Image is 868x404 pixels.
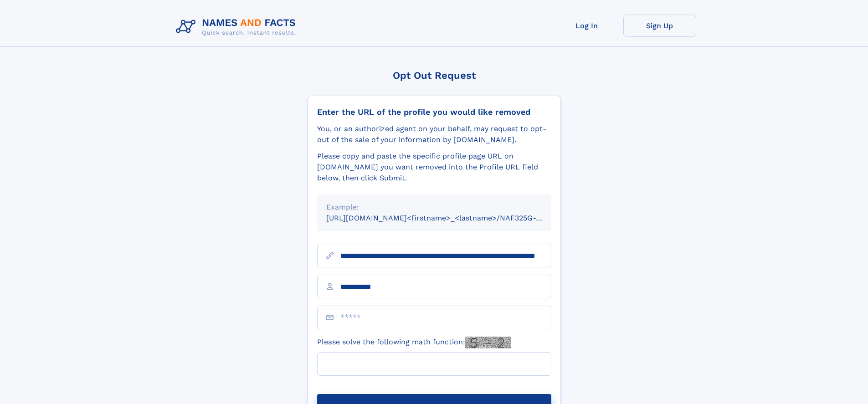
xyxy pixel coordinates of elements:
[326,214,569,222] small: [URL][DOMAIN_NAME]<firstname>_<lastname>/NAF325G-xxxxxxxx
[317,107,551,117] div: Enter the URL of the profile you would like removed
[623,15,696,37] a: Sign Up
[172,15,303,39] img: Logo Names and Facts
[550,15,623,37] a: Log In
[326,202,542,213] div: Example:
[317,123,551,145] div: You, or an authorized agent on your behalf, may request to opt-out of the sale of your informatio...
[317,151,551,184] div: Please copy and paste the specific profile page URL on [DOMAIN_NAME] you want removed into the Pr...
[308,70,561,81] div: Opt Out Request
[317,337,511,348] label: Please solve the following math function:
